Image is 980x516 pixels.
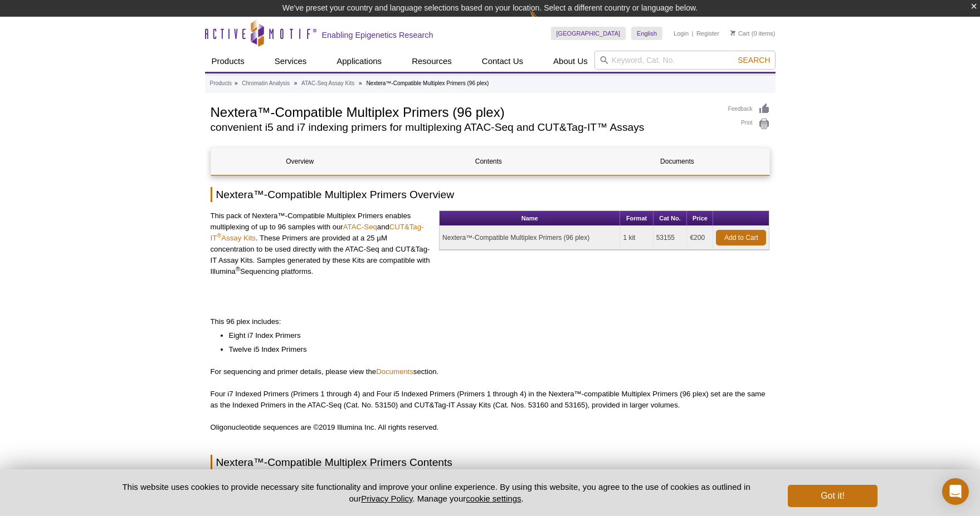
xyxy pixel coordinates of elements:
[211,316,770,327] p: This 96 plex includes:
[268,51,314,72] a: Services
[547,51,594,72] a: About Us
[103,481,770,504] p: This website uses cookies to provide necessary site functionality and improve your online experie...
[551,27,626,40] a: [GEOGRAPHIC_DATA]
[475,51,530,72] a: Contact Us
[229,344,759,355] li: Twelve i5 Index Primers
[716,230,766,245] a: Add to Cart
[654,211,688,226] th: Cat No.
[294,80,298,86] li: »
[205,51,251,72] a: Products
[734,55,773,65] button: Search
[343,223,377,231] a: ATAC-Seq
[687,226,713,250] td: €200
[738,56,770,65] span: Search
[236,266,240,272] sup: ®
[730,30,750,37] a: Cart
[788,485,877,507] button: Got it!
[301,78,354,89] a: ATAC-Seq Assay Kits
[211,210,431,277] p: This pack of Nextera™-Compatible Multiplex Primers enables multiplexing of up to 96 samples with ...
[440,211,620,226] th: Name
[674,30,689,37] a: Login
[942,478,969,505] div: Open Intercom Messenger
[217,232,221,239] sup: ®
[730,27,776,40] li: (0 items)
[728,118,770,130] a: Print
[242,78,290,89] a: Chromatin Analysis
[692,27,694,40] li: |
[366,80,489,86] li: Nextera™-Compatible Multiplex Primers (96 plex)
[529,8,559,35] img: Change Here
[631,27,662,40] a: English
[466,494,521,503] button: cookie settings
[361,494,412,503] a: Privacy Policy
[376,367,413,376] a: Documents
[211,389,770,411] p: Four i7 Indexed Primers (Primers 1 through 4) and Four i5 Indexed Primers (Primers 1 through 4) i...
[330,51,388,72] a: Applications
[211,455,770,470] h2: Nextera™-Compatible Multiplex Primers Contents
[730,30,735,36] img: Your Cart
[211,122,717,132] h2: convenient i5 and i7 indexing primers for multiplexing ATAC-Seq and CUT&Tag-IT™ Assays
[440,226,620,250] td: Nextera™-Compatible Multiplex Primers (96 plex)
[687,211,713,226] th: Price
[211,103,717,120] h1: Nextera™-Compatible Multiplex Primers (96 plex)
[235,80,238,86] li: »
[359,80,362,86] li: »
[211,366,770,377] p: For sequencing and primer details, please view the section.
[211,422,770,433] p: Oligonucleotide sequences are ©2019 Illumina Inc. All rights reserved.
[728,103,770,115] a: Feedback
[594,51,776,70] input: Keyword, Cat. No.
[229,330,759,341] li: Eight i7 Index Primers
[620,226,653,250] td: 1 kit
[211,187,770,202] h2: Nextera™-Compatible Multiplex Primers Overview
[588,148,766,175] a: Documents
[696,30,719,37] a: Register
[620,211,653,226] th: Format
[405,51,459,72] a: Resources
[210,78,232,89] a: Products
[399,148,577,175] a: Contents
[211,148,389,175] a: Overview
[322,30,433,40] h2: Enabling Epigenetics Research
[654,226,688,250] td: 53155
